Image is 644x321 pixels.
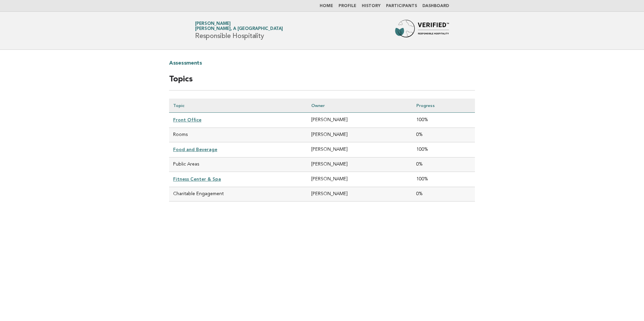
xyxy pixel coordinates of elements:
[412,113,475,128] td: 100%
[169,157,307,172] td: Public Areas
[362,4,381,8] a: History
[169,128,307,142] td: Rooms
[169,99,307,113] th: Topic
[307,157,412,172] td: [PERSON_NAME]
[412,187,475,202] td: 0%
[307,99,412,113] th: Owner
[412,99,475,113] th: Progress
[307,142,412,157] td: [PERSON_NAME]
[320,4,333,8] a: Home
[412,172,475,187] td: 100%
[307,187,412,202] td: [PERSON_NAME]
[307,113,412,128] td: [PERSON_NAME]
[173,147,217,152] a: Food and Beverage
[169,74,475,91] h2: Topics
[412,142,475,157] td: 100%
[195,22,283,31] a: [PERSON_NAME][PERSON_NAME], A [GEOGRAPHIC_DATA]
[422,4,449,8] a: Dashboard
[339,4,356,8] a: Profile
[307,172,412,187] td: [PERSON_NAME]
[307,128,412,142] td: [PERSON_NAME]
[169,187,307,202] td: Charitable Engagement
[173,117,201,122] a: Front Office
[195,22,283,39] h1: Responsible Hospitality
[412,157,475,172] td: 0%
[412,128,475,142] td: 0%
[195,27,283,31] span: [PERSON_NAME], A [GEOGRAPHIC_DATA]
[395,20,449,41] img: Forbes Travel Guide
[386,4,417,8] a: Participants
[169,58,202,69] a: Assessments
[173,176,221,182] a: Fitness Center & Spa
